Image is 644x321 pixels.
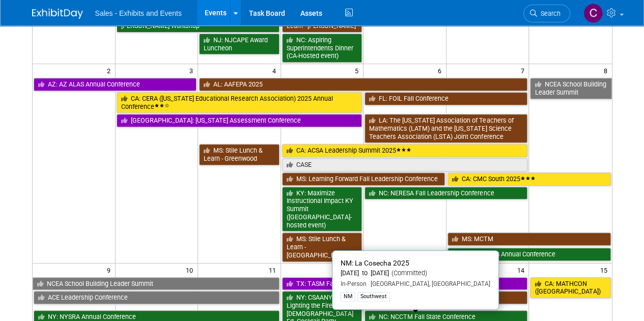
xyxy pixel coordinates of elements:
span: (Committed) [389,269,427,277]
a: CA: CMC South 2025 [447,172,611,186]
a: NJ: NJCAPE Award Luncheon [199,34,279,54]
span: 5 [354,64,363,77]
a: AL: AAFEPA 2025 [199,78,527,91]
a: FL: FOIL Fall Conference [365,92,527,105]
a: CASE [282,158,528,171]
a: Search [523,5,570,22]
span: [GEOGRAPHIC_DATA], [GEOGRAPHIC_DATA] [367,280,490,287]
a: ACE Leadership Conference [34,291,279,304]
a: MS: Learning Forward Fall Leadership Conference [282,172,445,186]
a: NCEA School Building Leader Summit [530,78,611,99]
a: NC: Aspiring Superintendents Dinner (CA-Hosted event) [282,34,362,63]
a: MS: Stile Lunch & Learn - Greenwood [199,144,279,165]
div: [DATE] to [DATE] [341,269,490,278]
span: 3 [188,64,198,77]
a: MS: MCTM [447,232,611,246]
a: NCEA School Building Leader Summit [33,277,279,290]
a: KY: Maximize Instructional Impact KY Summit ([GEOGRAPHIC_DATA]-hosted event) [282,187,362,232]
span: In-Person [341,280,367,287]
a: MS: Stile Lunch & Learn - [GEOGRAPHIC_DATA] [282,232,362,261]
span: NM: La Cosecha 2025 [341,259,409,267]
img: ExhibitDay [32,9,83,19]
span: Search [537,10,561,17]
a: TX: TASM Fall Conference [282,277,528,290]
a: CA: CERA ([US_STATE] Educational Research Association) 2025 Annual Conference [117,92,362,113]
a: CA: MATHCON ([GEOGRAPHIC_DATA]) [530,277,610,298]
span: 2 [106,64,115,77]
span: 10 [185,264,198,276]
span: 11 [268,264,281,276]
span: 8 [603,64,612,77]
img: Christine Lurz [583,4,603,23]
div: NM [341,292,355,301]
a: LA: The [US_STATE] Association of Teachers of Mathematics (LATM) and the [US_STATE] Science Teach... [365,114,527,143]
a: NY: AMTNYS Annual Conference [447,248,611,261]
a: NC: NERESA Fall Leadership Conference [365,187,527,200]
span: 15 [599,264,612,276]
a: AZ: AZ ALAS Annual Conference [34,78,197,91]
a: [GEOGRAPHIC_DATA]: [US_STATE] Assessment Conference [117,114,362,127]
span: Sales - Exhibits and Events [95,9,182,17]
span: 14 [516,264,528,276]
span: 4 [271,64,281,77]
div: Southwest [357,292,390,301]
span: 9 [106,264,115,276]
span: 7 [519,64,528,77]
a: CA: ACSA Leadership Summit 2025 [282,144,528,157]
span: 6 [437,64,446,77]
